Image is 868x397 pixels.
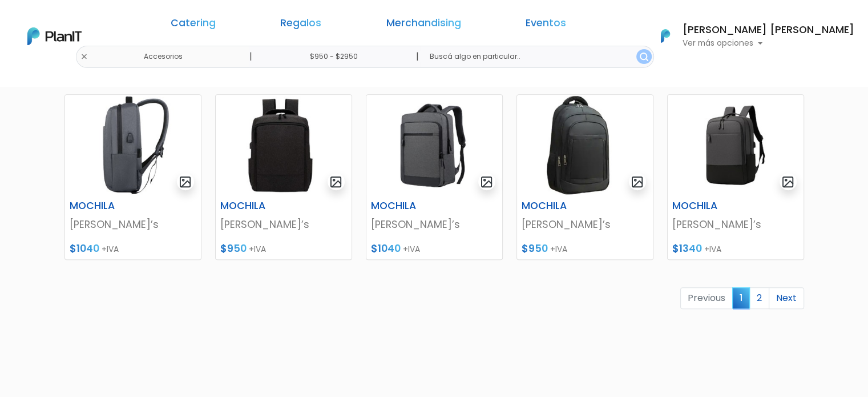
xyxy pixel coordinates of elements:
h6: MOCHILA [213,200,307,212]
h6: MOCHILA [364,200,458,212]
h6: MOCHILA [515,200,608,212]
img: search_button-432b6d5273f82d61273b3651a40e1bd1b912527efae98b1b7a1b2c0702e16a8d.svg [640,53,648,61]
img: gallery-light [179,175,192,189]
span: $950 [220,242,247,255]
img: PlanIt Logo [653,23,678,49]
img: gallery-light [329,175,342,189]
p: [PERSON_NAME]’s [371,217,498,232]
span: $1340 [672,242,702,255]
p: Ver más opciones [683,39,854,47]
a: gallery-light MOCHILA [PERSON_NAME]’s $950 +IVA [215,94,352,260]
button: PlanIt Logo [PERSON_NAME] [PERSON_NAME] Ver más opciones [646,21,854,51]
input: Buscá algo en particular.. [421,46,654,68]
img: PlanIt Logo [27,27,82,45]
img: thumb_image__copia___copia___copia___copia___copia___copia___copia___copia___copia___copia___copi... [517,95,653,195]
img: gallery-light [781,175,794,189]
img: thumb_image__copia___copia___copia___copia___copia___copia___copia___copia___copia___copia___copi... [65,95,201,195]
img: thumb_image__copia___copia___copia___copia___copia___copia___copia___copia___copia___copia___copi... [668,95,804,195]
p: [PERSON_NAME]’s [522,217,648,232]
a: Next [769,287,804,309]
div: ¿Necesitás ayuda? [59,11,164,33]
a: Eventos [526,18,566,32]
p: [PERSON_NAME]’s [672,217,799,232]
h6: [PERSON_NAME] [PERSON_NAME] [683,25,854,35]
span: 1 [732,287,750,308]
span: +IVA [550,243,567,255]
p: | [249,50,252,63]
span: +IVA [704,243,721,255]
img: gallery-light [631,175,644,189]
img: gallery-light [480,175,493,189]
h6: MOCHILA [63,200,156,212]
img: thumb_image__copia___copia___copia___copia___copia___copia___copia___copia___copia___copia___copi... [216,95,352,195]
img: thumb_image__copia___copia___copia___copia___copia___copia___copia___copia___copia___copia___copi... [366,95,502,195]
a: Catering [171,18,216,32]
span: $1040 [70,242,99,255]
h6: MOCHILA [665,200,759,212]
a: gallery-light MOCHILA [PERSON_NAME]’s $1340 +IVA [667,94,804,260]
p: | [416,50,419,63]
p: [PERSON_NAME]’s [220,217,347,232]
span: $950 [522,242,548,255]
span: +IVA [403,243,420,255]
a: gallery-light MOCHILA [PERSON_NAME]’s $950 +IVA [516,94,653,260]
a: Regalos [280,18,321,32]
img: close-6986928ebcb1d6c9903e3b54e860dbc4d054630f23adef3a32610726dff6a82b.svg [80,53,88,61]
a: Merchandising [386,18,461,32]
a: gallery-light MOCHILA [PERSON_NAME]’s $1040 +IVA [366,94,503,260]
span: $1040 [371,242,401,255]
span: +IVA [102,243,119,255]
span: +IVA [249,243,266,255]
a: gallery-light MOCHILA [PERSON_NAME]’s $1040 +IVA [64,94,201,260]
a: 2 [749,287,769,309]
p: [PERSON_NAME]’s [70,217,196,232]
